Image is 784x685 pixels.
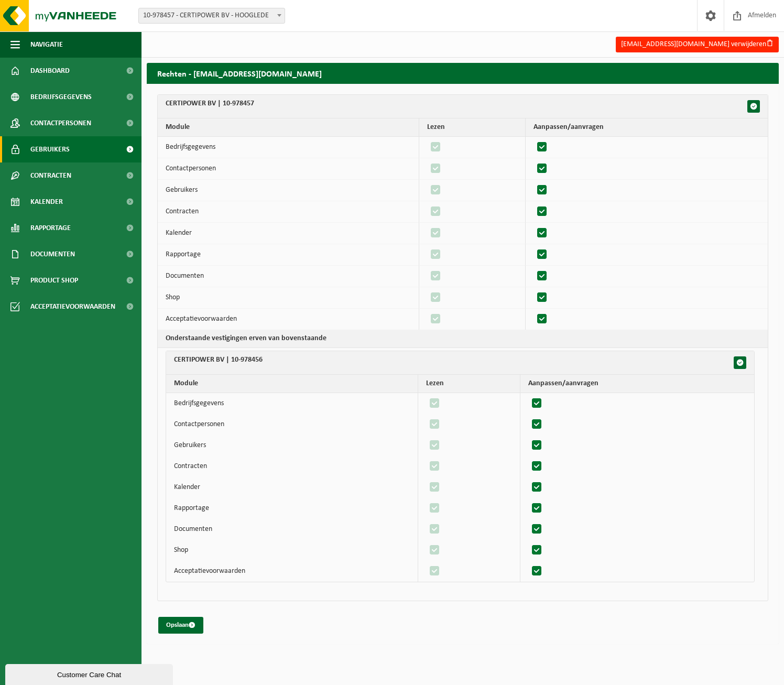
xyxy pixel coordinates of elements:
[166,540,418,561] td: Shop
[158,330,768,348] th: Bij het aanklikken van bovenstaande checkbox, zullen onderstaande mee aangepast worden.
[30,189,63,215] span: Kalender
[30,267,78,293] span: Product Shop
[526,118,768,137] th: Aanpassen/aanvragen
[158,118,419,137] th: Module
[158,223,419,244] td: Kalender
[158,95,768,118] th: CERTIPOWER BV | 10-978457
[158,137,419,158] td: Bedrijfsgegevens
[158,201,419,223] td: Contracten
[147,63,779,83] h2: Rechten - [EMAIL_ADDRESS][DOMAIN_NAME]
[30,162,71,189] span: Contracten
[30,58,70,84] span: Dashboard
[158,158,419,180] td: Contactpersonen
[139,8,285,23] span: 10-978457 - CERTIPOWER BV - HOOGLEDE
[158,309,419,330] td: Acceptatievoorwaarden
[418,375,521,393] th: Lezen
[520,375,754,393] th: Aanpassen/aanvragen
[5,662,175,685] iframe: chat widget
[166,351,754,375] th: CERTIPOWER BV | 10-978456
[30,293,115,320] span: Acceptatievoorwaarden
[166,375,418,393] th: Module
[166,477,418,498] td: Kalender
[138,8,285,24] span: 10-978457 - CERTIPOWER BV - HOOGLEDE
[30,84,92,110] span: Bedrijfsgegevens
[616,37,779,52] button: [EMAIL_ADDRESS][DOMAIN_NAME] verwijderen
[158,180,419,201] td: Gebruikers
[30,31,63,58] span: Navigatie
[166,414,418,435] td: Contactpersonen
[158,287,419,309] td: Shop
[30,215,71,241] span: Rapportage
[30,241,75,267] span: Documenten
[166,561,418,582] td: Acceptatievoorwaarden
[419,118,526,137] th: Lezen
[30,110,91,136] span: Contactpersonen
[166,498,418,519] td: Rapportage
[166,435,418,456] td: Gebruikers
[30,136,70,162] span: Gebruikers
[158,617,203,634] button: Opslaan
[166,519,418,540] td: Documenten
[166,456,418,477] td: Contracten
[158,244,419,266] td: Rapportage
[158,266,419,287] td: Documenten
[166,393,418,414] td: Bedrijfsgegevens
